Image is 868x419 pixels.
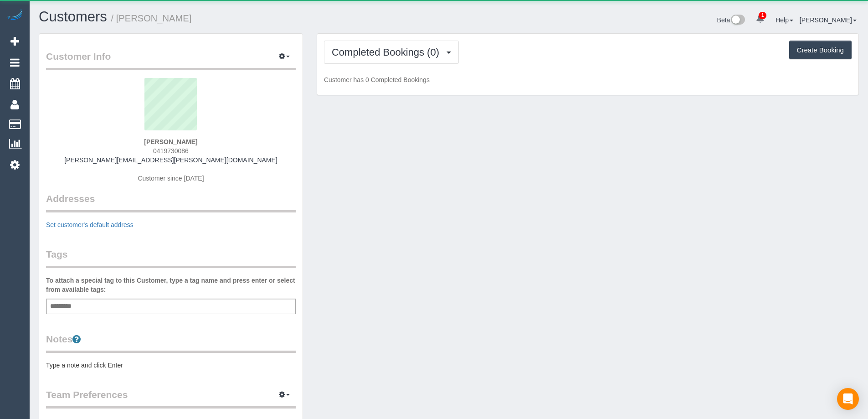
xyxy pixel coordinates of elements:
label: To attach a special tag to this Customer, type a tag name and press enter or select from availabl... [46,276,296,294]
p: Customer has 0 Completed Bookings [324,75,852,84]
span: 0419730086 [153,147,189,155]
a: [PERSON_NAME] [800,16,857,24]
button: Completed Bookings (0) [324,41,459,64]
a: Customers [39,9,107,25]
div: Open Intercom Messenger [837,388,859,410]
button: Create Booking [789,41,852,60]
legend: Team Preferences [46,388,296,409]
a: Help [776,16,793,24]
legend: Tags [46,248,296,268]
a: Beta [717,16,745,24]
a: Set customer's default address [46,221,134,228]
legend: Notes [46,332,296,353]
img: Automaid Logo [5,9,24,22]
span: Completed Bookings (0) [332,47,444,58]
strong: [PERSON_NAME] [144,138,197,145]
pre: Type a note and click Enter [46,361,296,370]
a: [PERSON_NAME][EMAIL_ADDRESS][PERSON_NAME][DOMAIN_NAME] [64,156,277,164]
legend: Customer Info [46,50,296,70]
span: Customer since [DATE] [138,175,204,182]
span: 1 [759,12,766,19]
a: 1 [751,9,769,29]
small: / [PERSON_NAME] [111,13,192,23]
img: New interface [730,15,745,26]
